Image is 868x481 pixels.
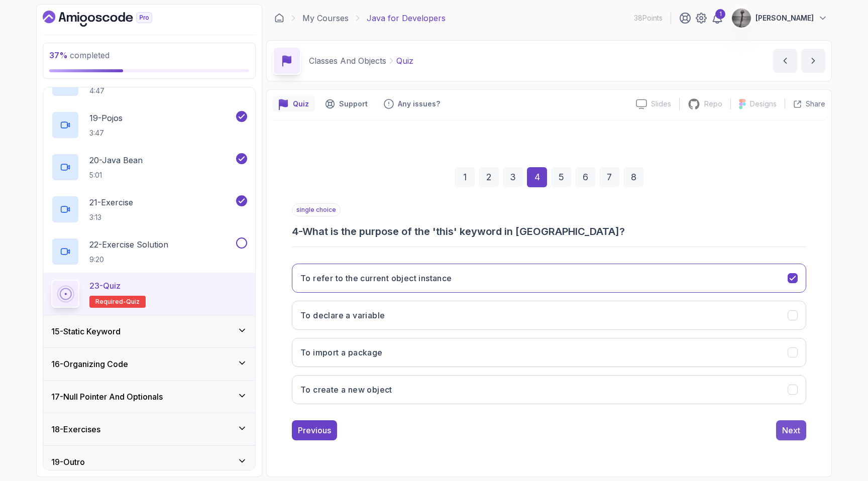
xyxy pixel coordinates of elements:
[95,298,126,306] span: Required-
[49,50,110,60] span: completed
[274,13,284,23] a: Dashboard
[89,112,123,124] p: 19 - Pojos
[378,96,446,112] button: Feedback button
[704,99,722,109] p: Repo
[43,11,175,27] a: Dashboard
[479,167,499,187] div: 2
[51,111,247,139] button: 19-Pojos3:47
[396,55,413,67] p: Quiz
[89,280,121,292] p: 23 - Quiz
[651,99,671,109] p: Slides
[599,167,619,187] div: 7
[503,167,523,187] div: 3
[89,212,133,222] p: 3:13
[49,50,68,60] span: 37 %
[293,99,309,109] p: Quiz
[300,384,392,396] h3: To create a new object
[300,272,452,284] h3: To refer to the current object instance
[731,8,828,28] button: user profile image[PERSON_NAME]
[300,309,385,321] h3: To declare a variable
[773,49,797,73] button: previous content
[801,49,825,73] button: next content
[43,446,255,478] button: 19-Outro
[711,12,723,24] a: 1
[51,358,128,370] h3: 16 - Organizing Code
[776,420,806,440] button: Next
[43,413,255,445] button: 18-Exercises
[43,348,255,380] button: 16-Organizing Code
[51,195,247,223] button: 21-Exercise3:13
[51,237,247,266] button: 22-Exercise Solution9:20
[89,255,168,265] p: 9:20
[292,375,806,404] button: To create a new object
[309,55,386,67] p: Classes And Objects
[292,203,341,216] p: single choice
[634,13,663,23] p: 38 Points
[51,423,100,435] h3: 18 - Exercises
[782,424,800,436] div: Next
[89,86,201,96] p: 4:47
[51,153,247,181] button: 20-Java Bean5:01
[367,12,446,24] p: Java for Developers
[51,391,163,403] h3: 17 - Null Pointer And Optionals
[89,196,133,208] p: 21 - Exercise
[89,238,168,251] p: 22 - Exercise Solution
[527,167,547,187] div: 4
[89,170,143,180] p: 5:01
[292,224,806,238] h3: 4 - What is the purpose of the 'this' keyword in [GEOGRAPHIC_DATA]?
[785,99,825,109] button: Share
[43,315,255,347] button: 15-Static Keyword
[51,280,247,308] button: 23-QuizRequired-quiz
[302,12,349,24] a: My Courses
[292,301,806,330] button: To declare a variable
[300,346,383,358] h3: To import a package
[575,167,595,187] div: 6
[455,167,475,187] div: 1
[292,338,806,367] button: To import a package
[623,167,643,187] div: 8
[89,128,123,138] p: 3:47
[273,96,315,112] button: quiz button
[755,13,814,23] p: [PERSON_NAME]
[51,456,85,468] h3: 19 - Outro
[292,264,806,293] button: To refer to the current object instance
[319,96,374,112] button: Support button
[398,99,440,109] p: Any issues?
[551,167,571,187] div: 5
[715,9,725,19] div: 1
[732,9,751,28] img: user profile image
[806,99,825,109] p: Share
[126,298,140,306] span: quiz
[750,99,777,109] p: Designs
[298,424,331,436] div: Previous
[43,381,255,413] button: 17-Null Pointer And Optionals
[89,154,143,166] p: 20 - Java Bean
[339,99,368,109] p: Support
[51,325,121,337] h3: 15 - Static Keyword
[292,420,337,440] button: Previous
